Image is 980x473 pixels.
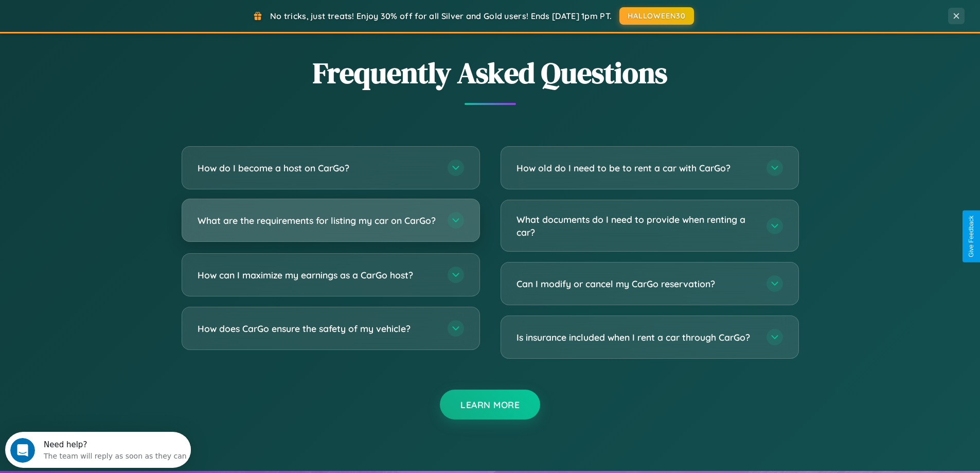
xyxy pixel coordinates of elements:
span: No tricks, just treats! Enjoy 30% off for all Silver and Gold users! Ends [DATE] 1pm PT. [270,11,612,21]
iframe: Intercom live chat [10,438,35,463]
h3: How do I become a host on CarGo? [198,162,437,174]
h2: Frequently Asked Questions [182,53,799,93]
button: HALLOWEEN30 [619,7,694,25]
h3: How does CarGo ensure the safety of my vehicle? [198,322,437,335]
h3: What are the requirements for listing my car on CarGo? [198,214,437,227]
button: Learn More [440,390,540,419]
h3: What documents do I need to provide when renting a car? [516,213,756,238]
h3: Is insurance included when I rent a car through CarGo? [516,331,756,344]
h3: How can I maximize my earnings as a CarGo host? [198,269,437,282]
h3: Can I modify or cancel my CarGo reservation? [516,277,756,290]
div: Give Feedback [968,216,975,257]
div: Open Intercom Messenger [4,4,191,32]
h3: How old do I need to be to rent a car with CarGo? [516,162,756,174]
iframe: Intercom live chat discovery launcher [5,432,191,468]
div: Need help? [39,9,182,17]
div: The team will reply as soon as they can [39,17,182,28]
